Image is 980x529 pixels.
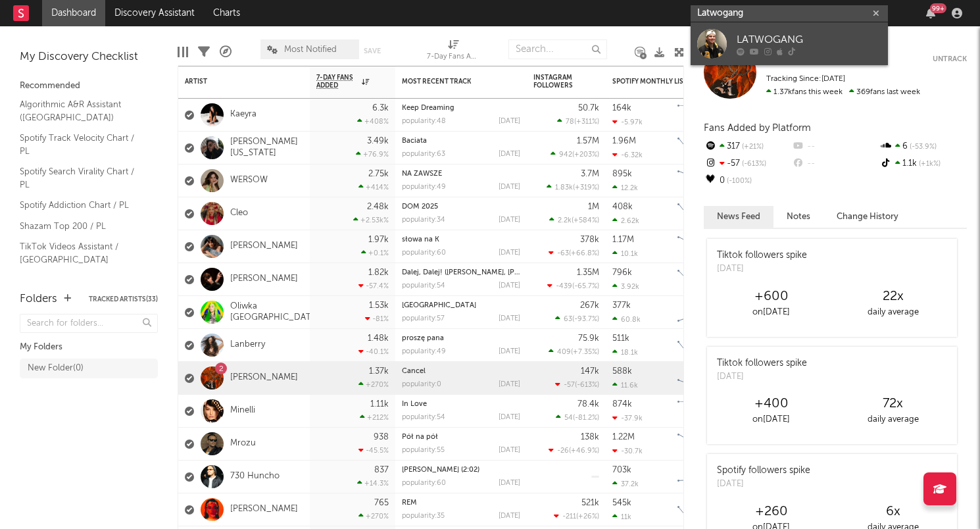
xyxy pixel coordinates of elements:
div: daily average [832,412,954,428]
div: popularity: 49 [402,348,446,355]
div: Spotify followers spike [717,464,810,478]
span: -613 % [740,161,766,168]
div: 796k [612,268,632,277]
button: Notes [773,206,823,228]
div: -- [791,155,879,172]
div: [DATE] [499,414,520,421]
div: +414 % [358,183,389,191]
div: 147k [581,367,599,376]
span: 409 [557,349,571,356]
span: -26 [557,447,569,455]
svg: Chart title [672,230,731,263]
div: 11.6k [612,381,638,390]
input: Search for artists [691,5,888,22]
svg: Chart title [672,263,731,296]
span: +46.9 % [571,447,597,455]
div: 511k [612,334,629,343]
div: 11k [612,513,631,521]
a: [PERSON_NAME][US_STATE] [230,137,303,159]
div: 60.8k [612,315,641,324]
div: ( ) [549,249,599,257]
div: popularity: 63 [402,151,445,158]
div: NA ZAWSZE [402,170,520,178]
svg: Chart title [672,428,731,461]
div: 75.9k [578,334,599,343]
div: +14.3 % [357,479,389,488]
span: -93.7 % [574,316,597,323]
div: Baciata [402,138,520,145]
div: A&R Pipeline [220,33,232,71]
div: REM [402,499,520,507]
span: 942 [559,151,572,159]
div: 521k [581,499,599,507]
svg: Chart title [672,329,731,362]
div: 99 + [930,3,946,13]
div: 72 x [832,396,954,412]
span: 63 [564,316,572,323]
span: 54 [564,415,573,422]
div: 1.97k [368,236,389,244]
div: Folders [20,291,57,307]
span: +319 % [575,184,597,191]
div: Instagram Followers [533,74,579,89]
div: New Folder ( 0 ) [28,361,84,376]
span: Tracking Since: [DATE] [766,75,845,83]
a: 730 Huncho [230,471,280,482]
div: 317 [704,138,791,155]
div: 703k [612,466,631,474]
span: -100 % [725,178,752,185]
div: +600 [710,289,832,305]
a: Oliwka [GEOGRAPHIC_DATA] [230,301,319,324]
a: DOM 2025 [402,203,438,211]
span: -81.2 % [575,415,597,422]
div: -- [791,138,879,155]
div: 588k [612,367,632,376]
div: -5.97k [612,118,643,126]
span: +203 % [574,151,597,159]
button: Untrack [933,53,967,66]
div: 2.48k [367,203,389,211]
div: 1.53k [369,301,389,310]
svg: Chart title [672,164,731,197]
a: Kaeyra [230,109,257,120]
span: 369 fans last week [766,88,920,96]
div: +270 % [358,512,389,520]
a: proszę pana [402,335,444,342]
a: [PERSON_NAME] [230,504,298,515]
a: Spotify Search Virality Chart / PL [20,164,145,191]
div: 1.17M [612,236,634,244]
a: Mrozu [230,438,256,449]
span: +1k % [917,161,941,168]
div: 0 [704,172,791,189]
div: 765 [374,499,389,507]
div: -45.5 % [358,446,389,455]
div: [DATE] [499,381,520,388]
a: Lanberry [230,340,265,351]
div: -57.4 % [358,282,389,290]
div: -57 [704,155,791,172]
div: proszę pana [402,335,520,342]
div: 2.62k [612,216,639,225]
div: 3.49k [367,137,389,145]
div: [DATE] [499,151,520,158]
div: ( ) [549,446,599,455]
div: My Discovery Checklist [20,49,158,65]
div: ( ) [555,380,599,389]
span: -53.9 % [908,143,937,151]
div: [DATE] [499,348,520,355]
div: Spotify Monthly Listeners [612,78,711,86]
div: Tiktok followers spike [717,357,807,370]
span: 1.83k [555,184,573,191]
div: My Folders [20,340,158,355]
div: Most Recent Track [402,78,501,86]
div: ( ) [551,150,599,159]
div: 545k [612,499,631,507]
span: +7.35 % [573,349,597,356]
div: 1.48k [368,334,389,343]
svg: Chart title [672,461,731,493]
div: popularity: 49 [402,184,446,191]
a: [PERSON_NAME] (2:02) [402,466,479,474]
div: +260 [710,504,832,520]
div: 37.2k [612,480,639,488]
div: on [DATE] [710,412,832,428]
